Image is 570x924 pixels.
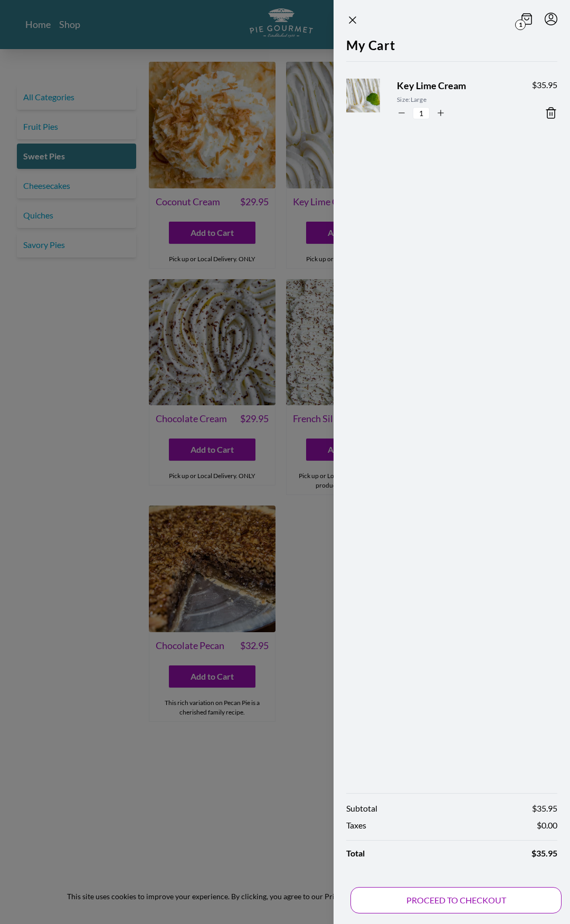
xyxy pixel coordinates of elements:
[537,819,557,832] span: $ 0.00
[515,20,526,30] span: 1
[346,36,557,61] h2: My Cart
[346,847,365,860] span: Total
[346,819,366,832] span: Taxes
[545,13,557,25] button: Menu
[350,887,562,913] button: PROCEED TO CHECKOUT
[341,69,405,133] img: Product Image
[531,847,557,860] span: $ 35.95
[397,95,515,104] span: Size: Large
[532,79,557,91] span: $ 35.95
[346,802,377,815] span: Subtotal
[532,802,557,815] span: $ 35.95
[397,79,515,93] span: Key Lime Cream
[346,14,359,26] button: Close panel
